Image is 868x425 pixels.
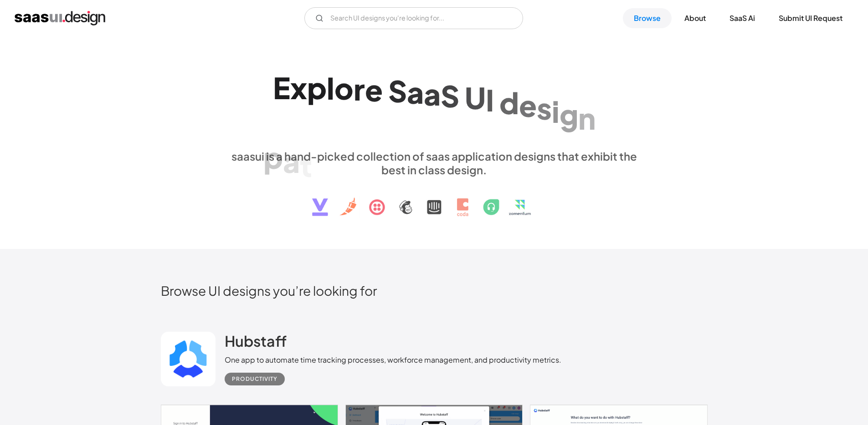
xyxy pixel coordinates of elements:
[519,88,537,123] div: e
[296,177,572,224] img: text, icon, saas logo
[225,332,287,354] a: Hubstaff
[441,78,459,113] div: S
[304,7,523,29] input: Search UI designs you're looking for...
[290,70,307,105] div: x
[307,70,327,105] div: p
[623,8,672,28] a: Browse
[225,149,644,177] div: saasui is a hand-picked collection of saas application designs that exhibit the best in class des...
[300,148,312,183] div: t
[719,8,766,28] a: SaaS Ai
[334,71,354,106] div: o
[578,101,596,136] div: n
[327,71,334,106] div: l
[225,70,644,140] h1: Explore SaaS UI design patterns & interactions.
[354,71,365,106] div: r
[232,374,277,385] div: Productivity
[499,85,519,120] div: d
[263,140,283,175] div: p
[673,8,717,28] a: About
[552,94,560,129] div: i
[225,354,561,365] div: One app to automate time tracking processes, workforce management, and productivity metrics.
[161,283,708,299] h2: Browse UI designs you’re looking for
[560,97,578,132] div: g
[15,11,105,25] a: home
[768,8,853,28] a: Submit UI Request
[486,82,494,117] div: I
[273,70,290,105] div: E
[407,75,424,110] div: a
[388,74,407,109] div: S
[283,144,300,179] div: a
[304,7,523,29] form: Email Form
[225,332,287,350] h2: Hubstaff
[424,76,441,111] div: a
[537,91,552,126] div: s
[465,80,486,115] div: U
[365,72,383,107] div: e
